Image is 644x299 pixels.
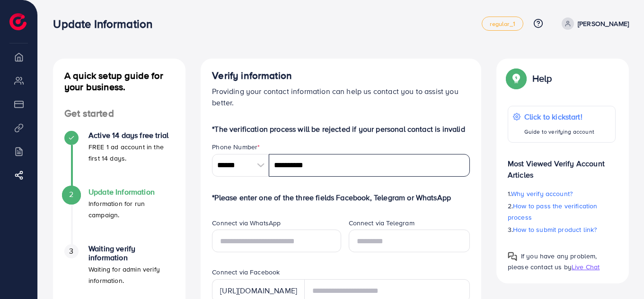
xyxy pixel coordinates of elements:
p: Providing your contact information can help us contact you to assist you better. [212,85,470,108]
h4: Verify information [212,70,470,82]
p: *The verification process will be rejected if your personal contact is invalid [212,123,470,135]
p: FREE 1 ad account in the first 14 days. [88,141,174,164]
p: *Please enter one of the three fields Facebook, Telegram or WhatsApp [212,192,470,203]
h4: Update Information [88,188,174,196]
span: regular_1 [490,21,515,27]
span: How to submit product link? [513,225,597,234]
h4: Waiting verify information [88,244,174,262]
a: [PERSON_NAME] [558,17,629,30]
span: Live Chat [572,262,600,272]
p: Information for run campaign. [88,198,174,221]
h4: Active 14 days free trial [88,131,174,140]
h4: Get started [53,108,185,120]
p: Click to kickstart! [524,111,594,122]
p: 2. [508,200,616,223]
span: 3 [69,246,73,256]
span: 2 [69,189,73,200]
p: Help [532,73,552,84]
span: Why verify account? [511,189,573,198]
img: Popup guide [508,252,517,261]
p: Most Viewed Verify Account Articles [508,150,616,180]
label: Connect via Telegram [349,218,415,228]
p: Guide to verifying account [524,126,594,137]
span: If you have any problem, please contact us by [508,251,597,272]
p: 1. [508,188,616,199]
h3: Update Information [53,17,160,31]
img: logo [9,13,26,30]
iframe: Chat [604,256,637,292]
h4: A quick setup guide for your business. [53,70,185,93]
li: Update Information [53,188,185,244]
label: Phone Number [212,142,260,152]
p: Waiting for admin verify information. [88,264,174,286]
p: [PERSON_NAME] [578,18,629,29]
a: regular_1 [482,17,523,31]
img: Popup guide [508,70,525,87]
label: Connect via Facebook [212,267,280,277]
p: 3. [508,224,616,235]
li: Active 14 days free trial [53,131,185,188]
label: Connect via WhatsApp [212,218,281,228]
span: How to pass the verification process [508,201,598,222]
